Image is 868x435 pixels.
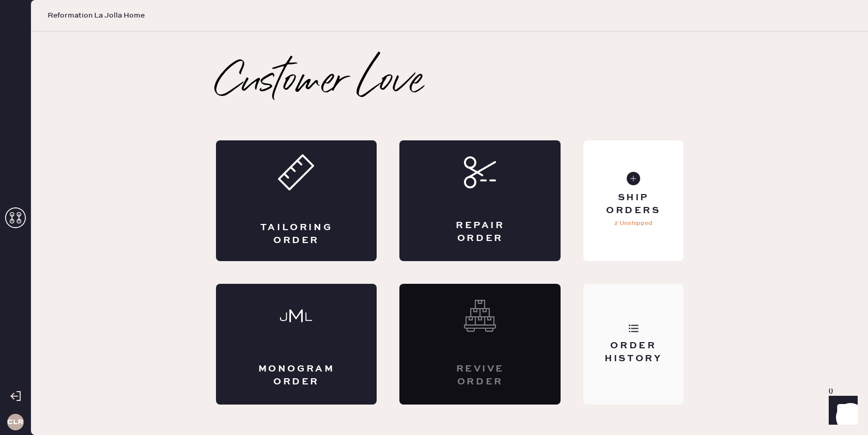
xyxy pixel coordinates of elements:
[592,340,675,365] div: Order History
[216,62,423,103] h2: Customer Love
[48,10,145,21] span: Reformation La Jolla Home
[399,284,561,405] div: Interested? Contact us at care@hemster.co
[614,217,653,230] p: 2 Unshipped
[441,219,519,245] div: Repair Order
[592,191,675,217] div: Ship Orders
[7,418,23,426] h3: CLR
[819,389,863,433] iframe: Front Chat
[257,363,336,389] div: Monogram Order
[441,363,519,389] div: Revive order
[257,221,336,247] div: Tailoring Order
